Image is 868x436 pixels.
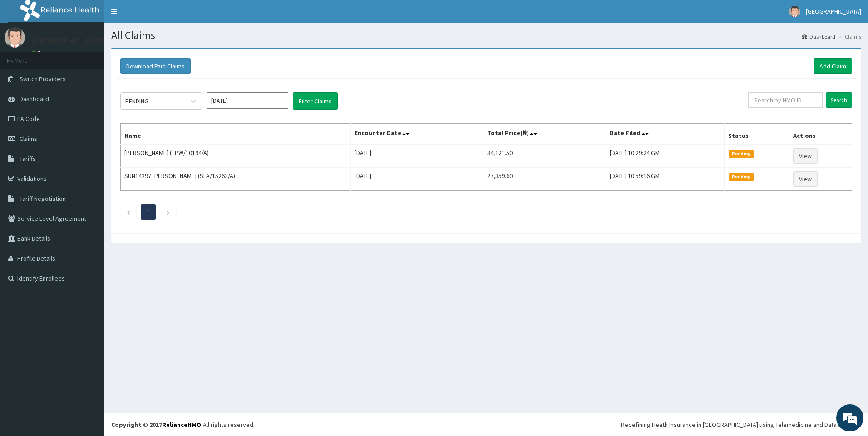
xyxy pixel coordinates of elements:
a: RelianceHMO [162,421,201,429]
a: Next page [166,208,170,216]
strong: Copyright © 2017 . [111,421,203,429]
span: [GEOGRAPHIC_DATA] [806,7,861,15]
li: Claims [836,33,861,40]
td: [DATE] [351,168,483,191]
td: SUN14297 [PERSON_NAME] (SFA/15263/A) [121,168,351,191]
a: View [793,148,818,164]
span: Claims [20,135,37,143]
th: Date Filed [606,124,725,145]
span: Pending [729,150,754,158]
a: Dashboard [802,33,835,40]
span: Switch Providers [20,75,66,83]
input: Search by HMO ID [748,92,823,108]
div: PENDING [125,97,148,106]
a: View [793,171,818,187]
div: Redefining Heath Insurance in [GEOGRAPHIC_DATA] using Telemedicine and Data Science! [621,420,861,429]
footer: All rights reserved. [104,413,868,436]
td: [DATE] [351,144,483,168]
h1: All Claims [111,29,861,41]
input: Select Month and Year [207,92,288,109]
span: Dashboard [20,95,49,103]
th: Name [121,124,351,145]
p: [GEOGRAPHIC_DATA] [32,37,107,45]
th: Status [724,124,789,145]
span: Pending [729,173,754,181]
span: Tariffs [20,155,36,163]
button: Download Paid Claims [120,58,191,74]
span: Tariff Negotiation [20,194,66,203]
button: Filter Claims [293,92,338,110]
a: Online [32,49,54,56]
img: User Image [5,27,25,48]
a: Previous page [126,208,130,216]
td: [DATE] 10:59:16 GMT [606,168,725,191]
th: Total Price(₦) [483,124,606,145]
input: Search [826,92,852,108]
td: 27,359.60 [483,168,606,191]
img: User Image [789,6,800,17]
th: Actions [789,124,852,145]
td: [DATE] 10:29:24 GMT [606,144,725,168]
th: Encounter Date [351,124,483,145]
td: [PERSON_NAME] (TPW/10194/A) [121,144,351,168]
a: Add Claim [814,58,852,74]
a: Page 1 is your current page [147,208,150,216]
td: 34,121.50 [483,144,606,168]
